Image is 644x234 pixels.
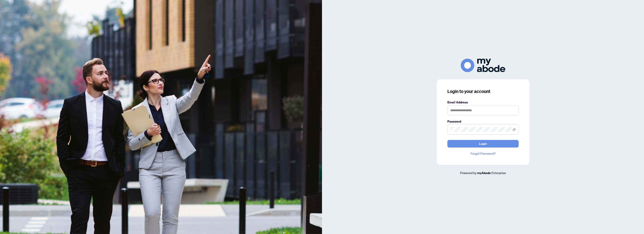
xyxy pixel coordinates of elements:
button: Login [447,140,519,148]
img: ma-logo [461,59,505,72]
span: Login [479,140,487,147]
span: Powered by [460,171,477,175]
span: Enterprise [491,171,506,175]
a: myAbode [477,170,491,175]
a: Forgot Password? [447,151,519,156]
span: eye-invisible [513,128,516,131]
h3: Login to your account [447,88,519,94]
label: Email Address [447,100,519,105]
label: Password [447,119,519,124]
